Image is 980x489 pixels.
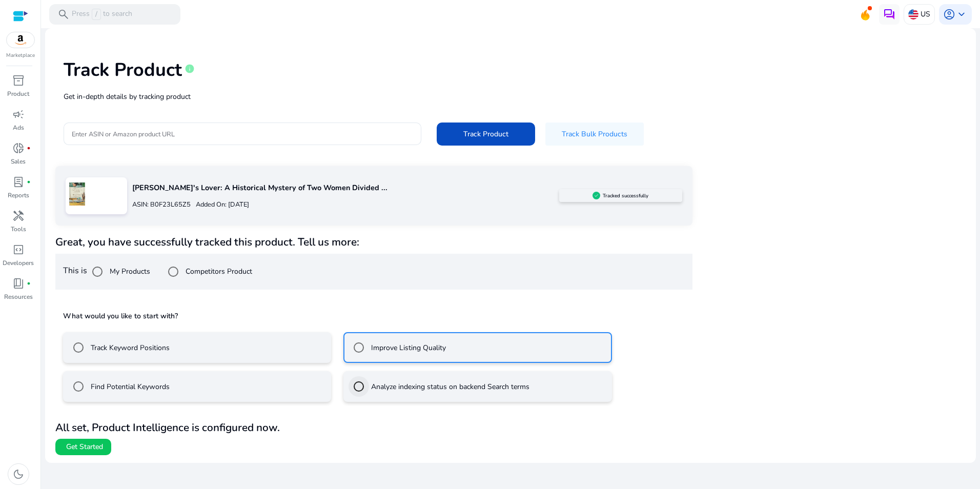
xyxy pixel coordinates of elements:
[11,157,26,166] p: Sales
[562,129,627,139] span: Track Bulk Products
[12,243,25,256] span: code_blocks
[12,210,25,222] span: handyman
[943,8,955,21] span: account_circle
[27,281,31,286] span: fiber_manual_record
[3,258,34,268] p: Developers
[63,311,685,321] h5: What would you like to start with?
[27,180,31,184] span: fiber_manual_record
[27,146,31,150] span: fiber_manual_record
[72,9,132,20] p: Press to search
[955,8,968,21] span: keyboard_arrow_down
[13,123,24,132] p: Ads
[593,192,600,199] img: sellerapp_active
[108,266,150,277] label: My Products
[12,74,25,87] span: inventory_2
[12,108,25,120] span: campaign
[64,59,182,81] h1: Track Product
[603,193,648,199] h5: Tracked successfully
[55,420,280,435] b: All set, Product Intelligence is configured now.
[463,129,508,139] span: Track Product
[64,91,957,102] p: Get in-depth details by tracking product
[6,52,35,59] p: Marketplace
[921,5,930,23] p: US
[185,64,195,74] span: info
[908,9,918,19] img: us.svg
[12,176,25,188] span: lab_profile
[11,225,26,234] p: Tools
[183,266,252,277] label: Competitors Product
[66,182,89,206] img: 71NqQ1UJHyL.jpg
[55,236,692,249] h4: Great, you have successfully tracked this product. Tell us more:
[57,8,70,21] span: search
[132,182,559,194] p: [PERSON_NAME]'s Lover: A Historical Mystery of Two Women Divided ...
[92,9,101,20] span: /
[8,191,29,200] p: Reports
[89,381,170,392] label: Find Potential Keywords
[132,200,191,210] p: ASIN: B0F23L65Z5
[7,32,34,48] img: amazon.svg
[55,254,692,290] div: This is
[191,200,249,210] p: Added On: [DATE]
[12,142,25,154] span: donut_small
[4,292,33,301] p: Resources
[545,123,644,146] button: Track Bulk Products
[12,468,25,480] span: dark_mode
[437,123,535,146] button: Track Product
[7,89,29,98] p: Product
[55,439,111,455] button: Get Started
[66,442,103,452] span: Get Started
[89,342,170,353] label: Track Keyword Positions
[369,381,529,392] label: Analyze indexing status on backend Search terms
[369,342,446,353] label: Improve Listing Quality
[12,277,25,290] span: book_4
